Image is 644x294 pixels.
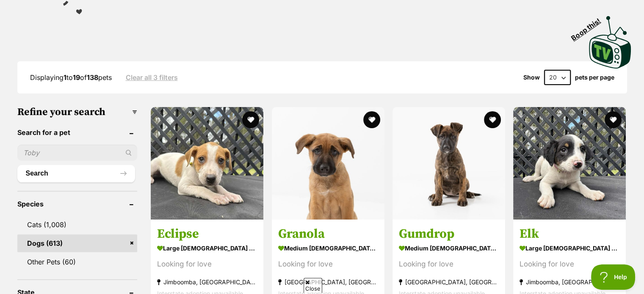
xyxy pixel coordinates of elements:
[513,107,626,220] img: Elk - Bull Arab Dog
[17,145,138,161] input: Toby
[17,253,138,271] a: Other Pets (60)
[157,226,257,242] h3: Eclipse
[278,258,378,270] div: Looking for love
[304,278,322,293] span: Close
[278,226,378,242] h3: Granola
[157,258,257,270] div: Looking for love
[589,16,631,69] img: PetRescue TV logo
[575,74,614,81] label: pets per page
[399,276,499,288] strong: [GEOGRAPHIC_DATA], [GEOGRAPHIC_DATA]
[17,216,138,234] a: Cats (1,008)
[17,234,138,252] a: Dogs (613)
[17,200,138,208] header: Species
[589,8,631,70] a: Boop this!
[126,74,178,81] a: Clear all 3 filters
[520,242,619,254] strong: large [DEMOGRAPHIC_DATA] Dog
[272,107,384,220] img: Granola - German Shepherd Dog
[17,106,138,118] h3: Refine your search
[151,107,263,220] img: Eclipse - Bull Arab Dog
[157,276,257,288] strong: Jimboomba, [GEOGRAPHIC_DATA]
[243,111,260,128] button: favourite
[392,107,505,220] img: Gumdrop - German Shepherd Dog
[87,73,98,82] strong: 138
[520,226,619,242] h3: Elk
[570,11,609,42] span: Boop this!
[17,165,135,182] button: Search
[157,242,257,254] strong: large [DEMOGRAPHIC_DATA] Dog
[399,258,499,270] div: Looking for love
[520,258,619,270] div: Looking for love
[605,111,622,128] button: favourite
[399,242,499,254] strong: medium [DEMOGRAPHIC_DATA] Dog
[30,73,112,82] span: Displaying to of pets
[399,226,499,242] h3: Gumdrop
[484,111,501,128] button: favourite
[73,73,80,82] strong: 19
[591,264,636,290] iframe: Help Scout Beacon - Open
[64,73,66,82] strong: 1
[278,242,378,254] strong: medium [DEMOGRAPHIC_DATA] Dog
[17,129,138,136] header: Search for a pet
[520,276,619,288] strong: Jimboomba, [GEOGRAPHIC_DATA]
[278,276,378,288] strong: [GEOGRAPHIC_DATA], [GEOGRAPHIC_DATA]
[523,74,540,81] span: Show
[363,111,380,128] button: favourite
